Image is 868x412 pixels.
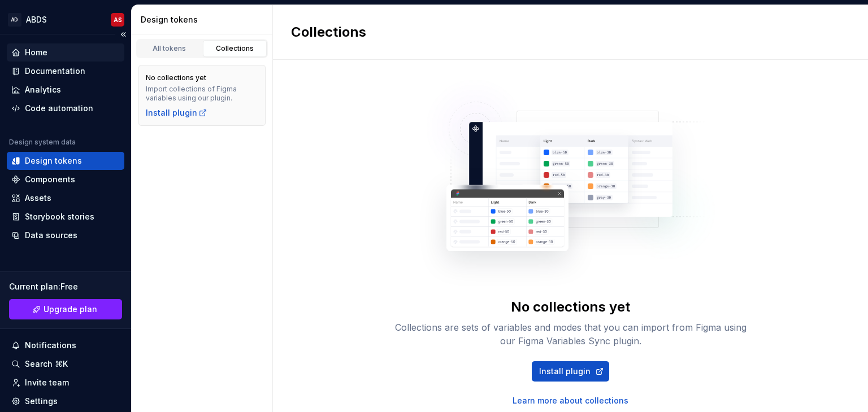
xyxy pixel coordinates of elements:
[8,13,21,27] div: AD
[25,174,75,185] div: Components
[207,44,263,53] div: Collections
[25,155,82,166] div: Design tokens
[7,99,124,117] a: Code automation
[26,14,47,25] div: ABDS
[25,358,68,370] div: Search ⌘K
[291,23,366,41] h2: Collections
[146,85,258,103] div: Import collections of Figma variables using our plugin.
[141,14,268,25] div: Design tokens
[114,15,122,24] div: AS
[115,27,131,42] button: Collapse sidebar
[7,81,124,99] a: Analytics
[2,7,129,32] button: ADABDSAS
[9,138,76,147] div: Design system data
[44,304,97,315] span: Upgrade plan
[25,377,69,388] div: Invite team
[25,47,47,58] div: Home
[25,192,51,204] div: Assets
[390,321,752,348] div: Collections are sets of variables and modes that you can import from Figma using our Figma Variab...
[511,298,630,316] div: No collections yet
[146,73,206,82] div: No collections yet
[513,395,628,406] a: Learn more about collections
[7,152,124,170] a: Design tokens
[7,189,124,207] a: Assets
[539,366,591,377] span: Install plugin
[7,226,124,244] a: Data sources
[25,211,94,222] div: Storybook stories
[7,355,124,373] button: Search ⌘K
[146,107,207,119] a: Install plugin
[9,281,122,292] div: Current plan : Free
[25,340,76,351] div: Notifications
[25,396,58,407] div: Settings
[532,361,609,382] a: Install plugin
[7,374,124,392] a: Invite team
[7,336,124,354] button: Notifications
[25,84,61,95] div: Analytics
[25,230,77,241] div: Data sources
[25,65,85,77] div: Documentation
[7,43,124,62] a: Home
[7,62,124,80] a: Documentation
[9,299,122,319] a: Upgrade plan
[141,44,198,53] div: All tokens
[7,170,124,189] a: Components
[7,208,124,226] a: Storybook stories
[7,392,124,410] a: Settings
[25,103,93,114] div: Code automation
